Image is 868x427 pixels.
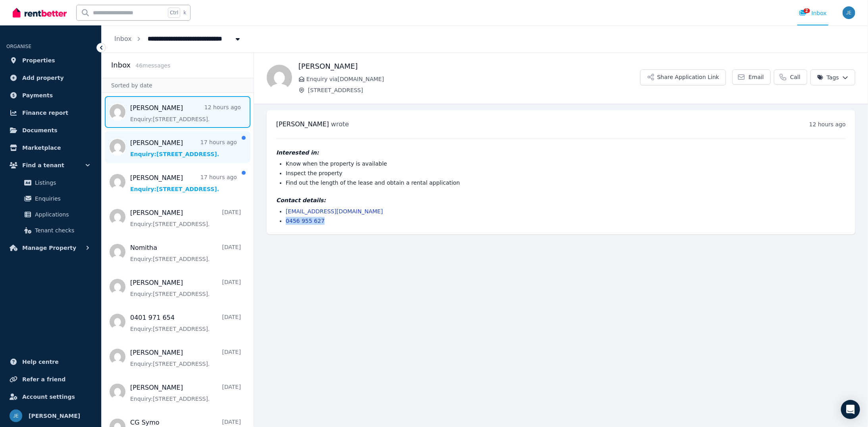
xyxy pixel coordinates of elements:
[130,208,241,228] a: [PERSON_NAME][DATE]Enquiry:[STREET_ADDRESS].
[732,70,771,85] a: Email
[102,78,254,93] div: Sorted by date
[130,103,241,123] a: [PERSON_NAME]12 hours agoEnquiry:[STREET_ADDRESS].
[35,226,89,235] span: Tenant checks
[6,122,95,138] a: Documents
[111,60,131,71] h2: Inbox
[6,105,95,121] a: Finance report
[102,25,254,52] nav: Breadcrumb
[130,313,241,333] a: 0401 971 654[DATE]Enquiry:[STREET_ADDRESS].
[6,87,95,103] a: Payments
[22,357,59,367] span: Help centre
[804,8,810,13] span: 2
[29,411,80,421] span: [PERSON_NAME]
[6,70,95,86] a: Add property
[10,222,92,238] a: Tenant checks
[22,143,61,153] span: Marketplace
[809,121,846,128] time: 12 hours ago
[22,91,53,100] span: Payments
[22,392,75,402] span: Account settings
[286,160,846,168] li: Know when the property is available
[774,70,807,85] a: Call
[308,86,640,94] span: [STREET_ADDRESS]
[331,120,349,128] span: wrote
[6,52,95,68] a: Properties
[22,243,76,253] span: Manage Property
[286,179,846,187] li: Find out the length of the lease and obtain a rental application
[841,400,860,419] div: Open Intercom Messenger
[10,410,22,422] img: Jeff
[22,73,64,83] span: Add property
[810,70,855,85] button: Tags
[799,9,827,17] div: Inbox
[22,56,55,65] span: Properties
[114,35,132,43] a: Inbox
[10,175,92,191] a: Listings
[135,62,170,69] span: 46 message s
[306,75,640,83] span: Enquiry via [DOMAIN_NAME]
[22,126,58,135] span: Documents
[267,65,292,90] img: Cayla Barlow
[130,383,241,403] a: [PERSON_NAME][DATE]Enquiry:[STREET_ADDRESS].
[6,240,95,256] button: Manage Property
[298,61,640,72] h1: [PERSON_NAME]
[130,243,241,263] a: Nomitha[DATE]Enquiry:[STREET_ADDRESS].
[130,278,241,298] a: [PERSON_NAME][DATE]Enquiry:[STREET_ADDRESS].
[749,73,764,81] span: Email
[10,191,92,207] a: Enquiries
[276,120,329,128] span: [PERSON_NAME]
[790,73,801,81] span: Call
[168,8,180,18] span: Ctrl
[35,210,89,219] span: Applications
[6,389,95,405] a: Account settings
[22,160,64,170] span: Find a tenant
[817,73,839,81] span: Tags
[6,354,95,370] a: Help centre
[35,178,89,187] span: Listings
[6,44,31,49] span: ORGANISE
[6,157,95,173] button: Find a tenant
[10,207,92,222] a: Applications
[6,371,95,387] a: Refer a friend
[286,208,383,214] a: [EMAIL_ADDRESS][DOMAIN_NAME]
[130,138,237,158] a: [PERSON_NAME]17 hours agoEnquiry:[STREET_ADDRESS].
[286,218,325,224] a: 0456 955 627
[35,194,89,203] span: Enquiries
[22,108,68,118] span: Finance report
[640,70,726,85] button: Share Application Link
[276,149,846,157] h4: Interested in:
[183,10,186,16] span: k
[6,140,95,156] a: Marketplace
[130,348,241,368] a: [PERSON_NAME][DATE]Enquiry:[STREET_ADDRESS].
[286,169,846,177] li: Inspect the property
[130,173,237,193] a: [PERSON_NAME]17 hours agoEnquiry:[STREET_ADDRESS].
[22,375,65,384] span: Refer a friend
[276,196,846,204] h4: Contact details:
[843,6,855,19] img: Jeff
[13,7,67,19] img: RentBetter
